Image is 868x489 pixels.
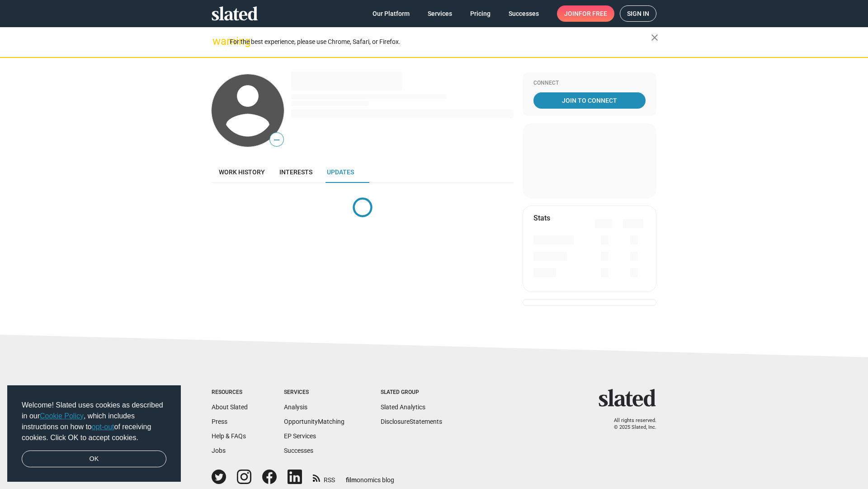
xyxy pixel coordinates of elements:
div: Slated Group [381,389,442,396]
span: Work history [219,168,265,176]
a: EP Services [284,432,316,440]
a: opt-out [92,423,114,431]
span: Our Platform [373,5,410,22]
span: — [270,134,283,146]
a: Jobs [212,447,226,454]
a: DisclosureStatements [381,418,442,425]
span: for free [579,5,607,22]
span: Welcome! Slated uses cookies as described in our , which includes instructions on how to of recei... [22,400,166,443]
a: Sign in [620,5,656,22]
a: OpportunityMatching [284,418,344,425]
span: Pricing [470,5,491,22]
span: Join To Connect [535,92,644,109]
a: Our Platform [365,5,417,22]
a: Joinfor free [557,5,614,22]
a: filmonomics blog [346,469,394,484]
a: dismiss cookie message [22,451,166,468]
span: Interests [279,168,312,176]
a: Successes [501,5,546,22]
span: Sign in [627,6,649,21]
a: Analysis [284,403,307,411]
a: Help & FAQs [212,432,246,440]
span: Updates [327,168,354,176]
a: Cookie Policy [40,412,84,420]
a: Work history [212,161,272,183]
div: cookieconsent [7,385,181,482]
span: Services [428,5,452,22]
div: Services [284,389,344,396]
a: Interests [272,161,320,183]
a: Join To Connect [533,92,646,109]
span: film [346,476,357,484]
div: Connect [533,80,646,87]
mat-card-title: Stats [533,213,550,223]
a: Updates [320,161,361,183]
div: For the best experience, please use Chrome, Safari, or Firefox. [230,36,651,48]
p: All rights reserved. © 2025 Slated, Inc. [604,417,656,431]
mat-icon: warning [212,36,223,47]
span: Successes [509,5,539,22]
a: Slated Analytics [381,403,425,411]
span: Join [564,5,607,22]
a: RSS [313,470,335,484]
mat-icon: close [649,32,660,43]
a: Successes [284,447,313,454]
a: Press [212,418,227,425]
a: About Slated [212,403,248,411]
div: Resources [212,389,248,396]
a: Services [420,5,459,22]
a: Pricing [463,5,498,22]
